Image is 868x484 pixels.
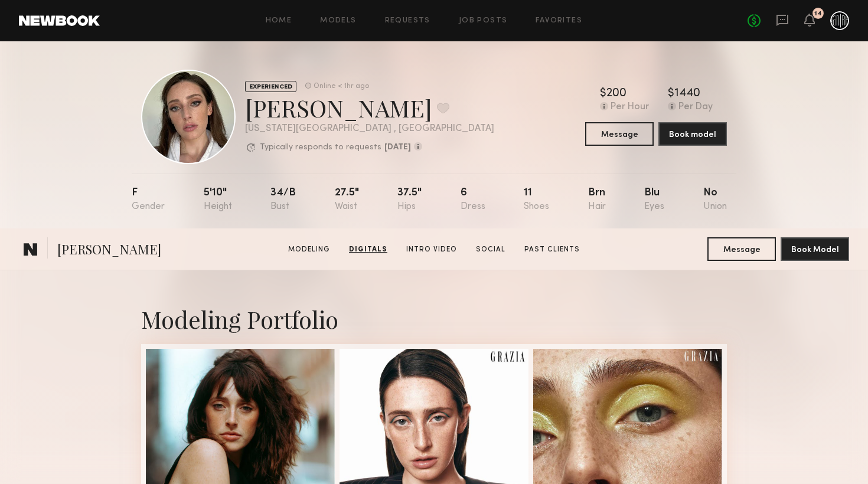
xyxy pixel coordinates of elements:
[270,188,296,212] div: 34/b
[385,17,430,25] a: Requests
[57,240,161,261] span: [PERSON_NAME]
[266,17,292,25] a: Home
[524,188,549,212] div: 11
[459,17,508,25] a: Job Posts
[245,81,296,92] div: EXPERIENCED
[471,244,510,255] a: Social
[335,188,359,212] div: 27.5"
[520,244,585,255] a: Past Clients
[781,237,849,261] button: Book Model
[644,188,664,212] div: Blu
[132,188,165,212] div: F
[703,188,727,212] div: No
[320,17,356,25] a: Models
[141,303,727,335] div: Modeling Portfolio
[260,143,381,152] p: Typically responds to requests
[283,244,335,255] a: Modeling
[204,188,232,212] div: 5'10"
[781,244,849,254] a: Book Model
[402,244,462,255] a: Intro Video
[245,92,494,123] div: [PERSON_NAME]
[814,11,822,17] div: 14
[245,124,494,134] div: [US_STATE][GEOGRAPHIC_DATA] , [GEOGRAPHIC_DATA]
[536,17,582,25] a: Favorites
[707,237,776,261] button: Message
[606,88,626,100] div: 200
[678,102,713,113] div: Per Day
[461,188,485,212] div: 6
[397,188,422,212] div: 37.5"
[658,122,727,146] button: Book model
[314,83,369,90] div: Online < 1hr ago
[585,122,654,146] button: Message
[600,88,606,100] div: $
[668,88,674,100] div: $
[588,188,606,212] div: Brn
[611,102,649,113] div: Per Hour
[674,88,700,100] div: 1440
[384,143,411,152] b: [DATE]
[344,244,392,255] a: Digitals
